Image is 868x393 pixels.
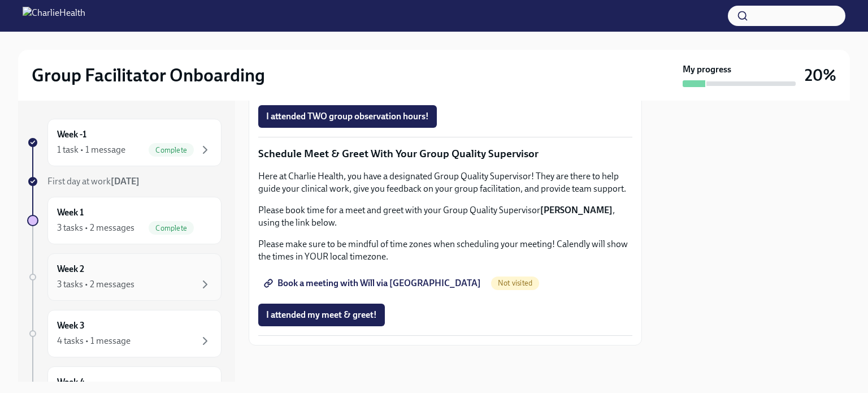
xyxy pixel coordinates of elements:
span: I attended TWO group observation hours! [266,111,429,122]
div: 1 task • 1 message [57,144,125,156]
button: I attended my meet & greet! [258,304,385,326]
span: Book a meeting with Will via [GEOGRAPHIC_DATA] [266,278,481,289]
div: 3 tasks • 2 messages [57,222,134,234]
h6: Week 1 [57,206,84,219]
span: First day at work [47,176,140,187]
h6: Week -1 [57,128,86,141]
p: Please book time for a meet and greet with your Group Quality Supervisor , using the link below. [258,204,632,229]
h6: Week 4 [57,376,85,388]
a: First day at work[DATE] [27,175,222,188]
a: Week 13 tasks • 2 messagesComplete [27,197,222,244]
div: 3 tasks • 2 messages [57,278,134,291]
a: Week -11 task • 1 messageComplete [27,119,222,166]
span: Not visited [491,279,539,287]
strong: [PERSON_NAME] [540,205,613,215]
span: Complete [149,224,194,232]
span: I attended my meet & greet! [266,309,377,321]
a: Book a meeting with Will via [GEOGRAPHIC_DATA] [258,272,489,295]
h2: Group Facilitator Onboarding [32,64,265,87]
p: Schedule Meet & Greet With Your Group Quality Supervisor [258,146,632,161]
h6: Week 2 [57,263,84,275]
h3: 20% [805,65,836,85]
button: I attended TWO group observation hours! [258,105,437,128]
a: Week 23 tasks • 2 messages [27,253,222,301]
img: CharlieHealth [23,7,85,25]
div: 4 tasks • 1 message [57,335,131,347]
h6: Week 3 [57,319,85,332]
strong: My progress [683,63,731,76]
span: Complete [149,146,194,154]
strong: [DATE] [111,176,140,187]
a: Week 34 tasks • 1 message [27,310,222,357]
p: Here at Charlie Health, you have a designated Group Quality Supervisor! They are there to help gu... [258,170,632,195]
p: Please make sure to be mindful of time zones when scheduling your meeting! Calendly will show the... [258,238,632,263]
